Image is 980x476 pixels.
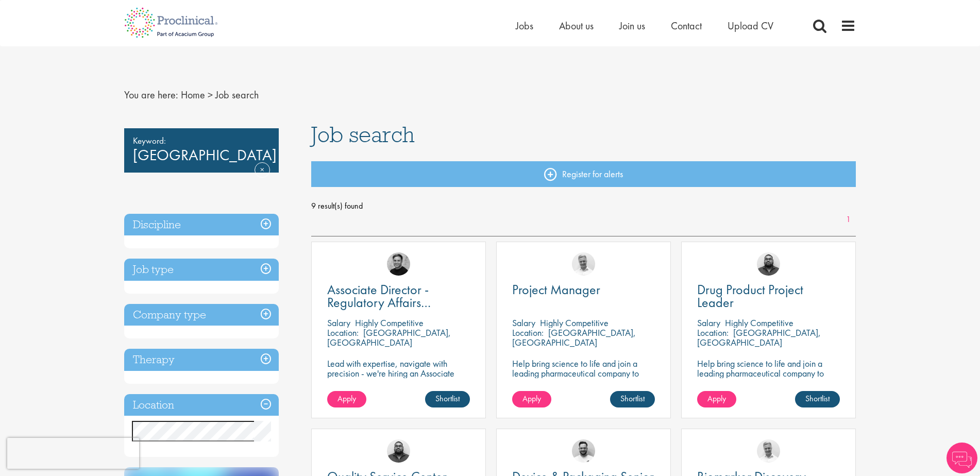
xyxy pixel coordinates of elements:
[697,317,720,329] span: Salary
[522,393,541,404] span: Apply
[572,252,595,276] img: Joshua Bye
[124,304,279,326] h3: Company type
[697,327,729,338] span: Location:
[327,359,470,407] p: Lead with expertise, navigate with precision - we're hiring an Associate Director to shape regula...
[947,443,977,473] img: Chatbot
[512,327,636,348] p: [GEOGRAPHIC_DATA], [GEOGRAPHIC_DATA]
[327,391,366,407] a: Apply
[355,317,424,329] p: Highly Competitive
[512,391,551,407] a: Apply
[707,393,726,404] span: Apply
[540,317,609,329] p: Highly Competitive
[327,317,350,329] span: Salary
[572,439,595,463] img: Emile De Beer
[757,252,780,276] img: Ashley Bennett
[337,393,356,404] span: Apply
[124,214,279,236] h3: Discipline
[697,391,736,407] a: Apply
[512,283,655,296] a: Project Manager
[725,317,793,329] p: Highly Competitive
[7,438,139,469] iframe: reCAPTCHA
[512,327,544,338] span: Location:
[559,19,594,32] a: About us
[327,281,431,324] span: Associate Director - Regulatory Affairs Consultant
[795,391,840,407] a: Shortlist
[512,281,600,298] span: Project Manager
[327,327,359,338] span: Location:
[124,394,279,416] h3: Location
[697,359,840,407] p: Help bring science to life and join a leading pharmaceutical company to play a key role in delive...
[181,88,205,101] a: breadcrumb link
[215,88,259,101] span: Job search
[208,88,213,101] span: >
[387,252,410,276] img: Peter Duvall
[728,19,773,32] a: Upload CV
[133,133,270,148] span: Keyword:
[425,391,470,407] a: Shortlist
[841,214,856,226] a: 1
[512,317,535,329] span: Salary
[311,121,415,148] span: Job search
[671,19,702,32] a: Contact
[124,128,279,173] div: [GEOGRAPHIC_DATA]
[124,349,279,371] h3: Therapy
[619,19,645,32] a: Join us
[124,88,178,101] span: You are here:
[311,161,856,187] a: Register for alerts
[516,19,533,32] a: Jobs
[124,259,279,281] h3: Job type
[327,283,470,309] a: Associate Director - Regulatory Affairs Consultant
[255,162,270,192] a: Remove
[311,198,856,214] span: 9 result(s) found
[387,439,410,463] img: Ashley Bennett
[610,391,655,407] a: Shortlist
[697,327,821,348] p: [GEOGRAPHIC_DATA], [GEOGRAPHIC_DATA]
[327,327,451,348] p: [GEOGRAPHIC_DATA], [GEOGRAPHIC_DATA]
[697,283,840,309] a: Drug Product Project Leader
[757,439,780,463] img: Joshua Bye
[512,359,655,398] p: Help bring science to life and join a leading pharmaceutical company to play a key role in overse...
[697,281,803,311] span: Drug Product Project Leader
